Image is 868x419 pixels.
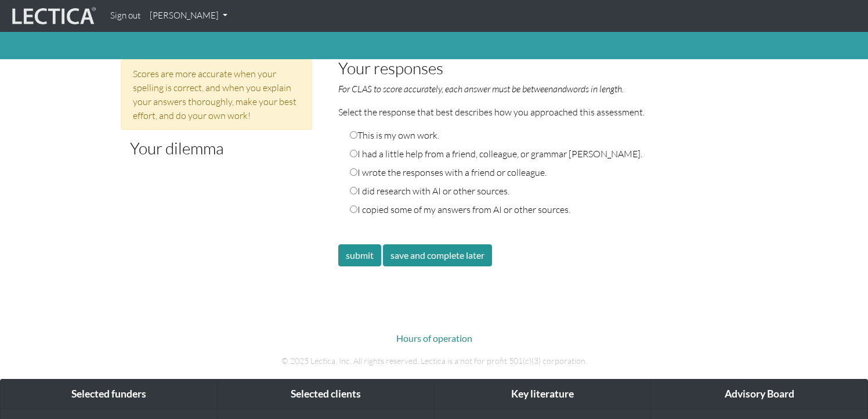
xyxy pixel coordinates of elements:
input: I had a little help from a friend, colleague, or grammar [PERSON_NAME]. [350,150,357,157]
label: I wrote the responses with a friend or colleague. [350,165,547,179]
h3: Your responses [338,59,721,77]
label: I did research with AI or other sources. [350,184,509,198]
div: Advisory Board [651,380,867,409]
img: lecticalive [9,5,96,27]
input: I copied some of my answers from AI or other sources. [350,205,357,213]
a: Hours of operation [396,333,472,344]
div: Scores are more accurate when your spelling is correct, and when you explain your answers thoroug... [121,59,312,130]
input: This is my own work. [350,131,357,139]
a: Sign out [106,5,145,27]
div: Selected clients [218,380,434,409]
label: I copied some of my answers from AI or other sources. [350,203,570,216]
div: Selected funders [1,380,217,409]
p: © 2025 Lectica, Inc. All rights reserved. Lectica is a not for profit 501(c)(3) corporation. [112,355,756,367]
div: Key literature [435,380,651,409]
button: submit [338,244,381,266]
p: Select the response that best describes how you approached this assessment. [338,105,721,119]
input: I did research with AI or other sources. [350,187,357,194]
em: For CLAS to score accurately, each answer must be between and words in length. [338,83,624,95]
a: [PERSON_NAME] [145,5,232,27]
label: I had a little help from a friend, colleague, or grammar [PERSON_NAME]. [350,147,642,161]
button: save and complete later [383,244,492,266]
h3: Your dilemma [130,139,303,157]
input: I wrote the responses with a friend or colleague. [350,168,357,176]
label: This is my own work. [350,128,439,142]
